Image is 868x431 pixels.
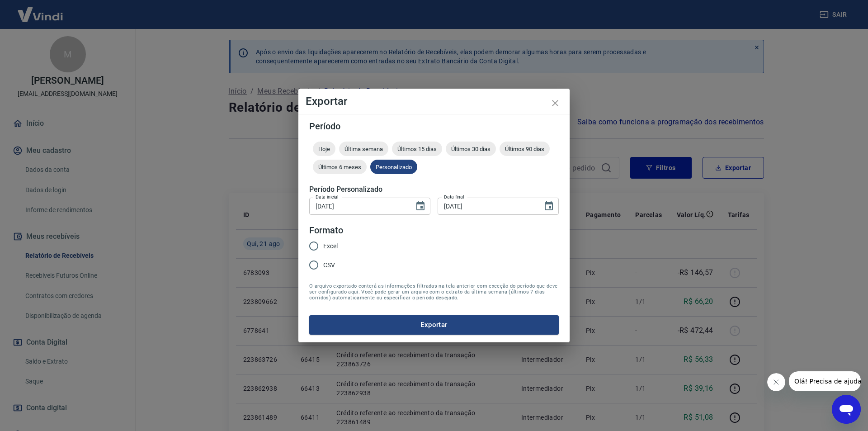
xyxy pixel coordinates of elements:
span: Últimos 90 dias [500,146,550,152]
span: CSV [323,260,335,270]
h5: Período [309,122,559,131]
span: Últimos 6 meses [313,164,367,171]
h5: Período Personalizado [309,185,559,194]
button: close [544,92,566,114]
button: Choose date, selected date is 20 de ago de 2025 [411,197,429,215]
span: Excel [323,242,338,251]
iframe: Mensagem da empresa [789,371,861,391]
input: DD/MM/YYYY [438,198,536,214]
label: Data inicial [316,194,339,200]
span: Hoje [313,146,335,152]
div: Hoje [313,142,335,156]
span: Última semana [339,146,388,152]
div: Últimos 6 meses [313,160,367,174]
iframe: Fechar mensagem [767,373,785,391]
button: Choose date, selected date is 22 de ago de 2025 [540,197,558,215]
span: Últimos 15 dias [392,146,442,152]
div: Últimos 15 dias [392,142,442,156]
label: Data final [444,194,464,200]
h4: Exportar [306,96,562,107]
span: Últimos 30 dias [446,146,496,152]
div: Últimos 30 dias [446,142,496,156]
iframe: Botão para abrir a janela de mensagens [832,395,861,424]
div: Última semana [339,142,388,156]
span: Olá! Precisa de ajuda? [5,6,76,14]
button: Exportar [309,315,559,334]
div: Últimos 90 dias [500,142,550,156]
span: Personalizado [370,164,417,171]
div: Personalizado [370,160,417,174]
input: DD/MM/YYYY [309,198,408,214]
legend: Formato [309,224,343,237]
span: O arquivo exportado conterá as informações filtradas na tela anterior com exceção do período que ... [309,283,559,301]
